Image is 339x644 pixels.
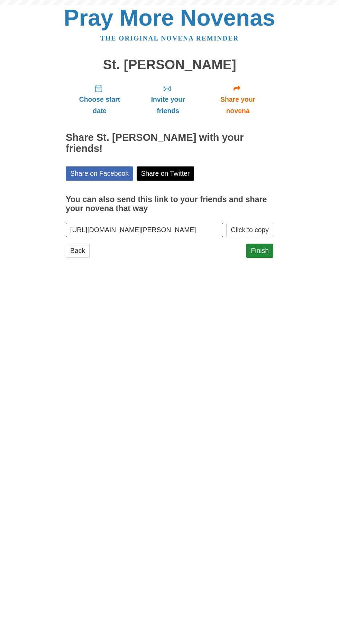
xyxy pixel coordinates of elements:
a: The original novena reminder [100,35,239,42]
h3: You can also send this link to your friends and share your novena that way [66,195,273,213]
button: Click to copy [226,223,273,237]
h1: St. [PERSON_NAME] [66,57,273,72]
a: Share your novena [202,79,273,120]
span: Choose start date [73,94,127,117]
h2: Share St. [PERSON_NAME] with your friends! [66,132,273,154]
a: Back [66,244,90,258]
span: Share your novena [209,94,266,117]
span: Invite your friends [140,94,195,117]
a: Finish [246,244,273,258]
a: Choose start date [66,79,134,120]
a: Pray More Novenas [64,5,275,30]
a: Invite your friends [134,79,202,120]
a: Share on Facebook [66,166,133,181]
a: Share on Twitter [137,166,194,181]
